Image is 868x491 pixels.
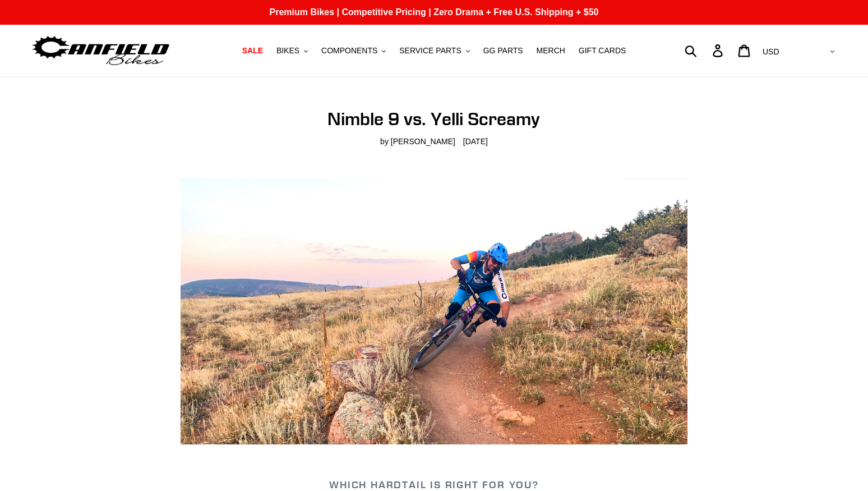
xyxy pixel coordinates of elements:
button: SERVICE PARTS [394,43,475,58]
a: GG PARTS [478,43,529,58]
span: GIFT CARDS [579,46,626,56]
span: COMPONENTS [321,46,377,56]
a: GIFT CARDS [573,43,632,58]
span: SALE [242,46,263,56]
a: SALE [237,43,269,58]
span: MERCH [537,46,565,56]
button: BIKES [271,43,313,58]
input: Search [691,38,719,63]
a: MERCH [531,43,571,58]
span: GG PARTS [483,46,523,56]
h1: Nimble 9 vs. Yelli Screamy [181,108,687,130]
time: [DATE] [463,137,488,146]
img: Canfield Bikes [31,33,171,68]
span: by [PERSON_NAME] [380,136,455,148]
span: SERVICE PARTS [399,46,461,56]
strong: Which Hardtail is Right for You? [329,478,539,491]
span: BIKES [276,46,299,56]
button: COMPONENTS [316,43,391,58]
